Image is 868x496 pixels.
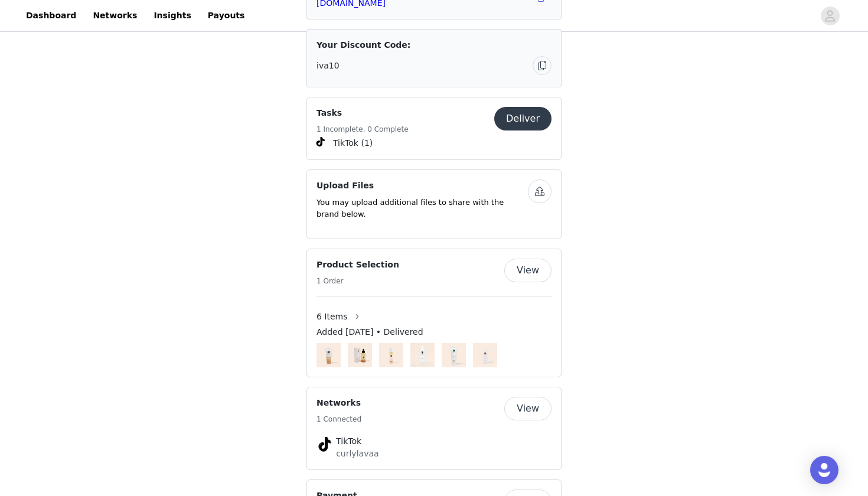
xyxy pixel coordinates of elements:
[19,2,83,29] a: Dashboard
[316,107,409,119] h4: Tasks
[306,249,562,377] div: Product Selection
[306,97,562,160] div: Tasks
[333,137,373,149] span: TikTok (1)
[348,343,372,367] img: Light Oil
[504,397,552,420] button: View
[494,107,552,130] button: Deliver
[824,6,836,25] div: avatar
[146,2,198,29] a: Insights
[86,2,144,29] a: Networks
[316,259,399,271] h4: Product Selection
[442,343,466,367] img: Ayurvedic Deep Conditioner
[316,414,361,425] h5: 1 Connected
[504,259,552,282] button: View
[316,397,361,409] h4: Networks
[201,2,252,29] a: Payouts
[316,39,410,51] span: Your Discount Code:
[810,456,838,484] div: Open Intercom Messenger
[316,326,423,338] span: Added [DATE] • Delivered
[316,197,528,220] p: You may upload additional files to share with the brand below.
[336,448,532,460] p: curlylavaa
[316,343,341,367] img: Moisture Balance Leave-In Conditioner
[306,387,562,470] div: Networks
[410,343,435,367] img: Pure Silk Moisturizing Shampoo
[316,311,348,323] span: 6 Items
[336,435,532,448] h4: TikTok
[473,343,497,367] img: Light Hold Creme Gel
[316,180,528,192] h4: Upload Files
[379,343,403,367] img: Hair & Body Perfume
[316,276,399,286] h5: 1 Order
[316,60,340,72] span: iva10
[316,124,409,135] h5: 1 Incomplete, 0 Complete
